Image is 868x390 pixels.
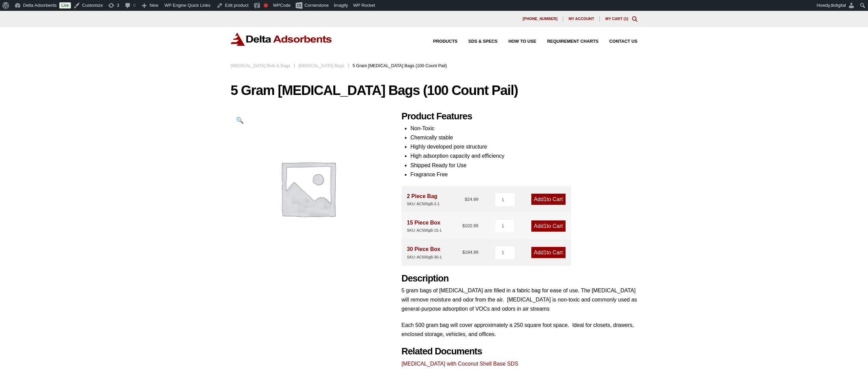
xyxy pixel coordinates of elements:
[407,201,439,207] div: SKU: AC500gB-2-1
[605,17,628,21] a: My Cart (1)
[531,247,566,258] a: Add1to Cart
[401,273,637,284] h2: Description
[231,111,385,266] img: Awaiting product image
[231,33,332,46] img: Delta Adsorbents
[410,151,637,160] li: High adsorption capacity and efficiency
[563,16,600,22] a: My account
[531,194,566,205] a: Add1to Cart
[410,133,637,142] li: Chemically stable
[462,223,478,228] bdi: 102.99
[468,39,497,44] span: SDS & SPECS
[598,39,637,44] a: Contact Us
[407,192,439,207] div: 2 Piece Bag
[831,3,846,8] span: tkdigital
[544,250,547,255] span: 1
[433,39,458,44] span: Products
[462,223,465,228] span: $
[353,63,447,68] span: 5 Gram [MEDICAL_DATA] Bags (100 Count Pail)
[294,63,295,68] span: :
[407,254,442,260] div: SKU: AC500gB-30-1
[407,245,442,260] div: 30 Piece Box
[422,39,458,44] a: Products
[462,250,465,255] span: $
[536,39,598,44] a: Requirement Charts
[401,111,637,122] h2: Product Features
[465,197,478,202] bdi: 24.99
[410,161,637,170] li: Shipped Ready for Use
[401,286,637,314] p: 5 gram bags of [MEDICAL_DATA] are filled in a fabric bag for ease of use. The [MEDICAL_DATA] will...
[465,197,467,202] span: $
[231,63,291,68] a: [MEDICAL_DATA] Bulk & Bags
[231,111,249,130] a: View full-screen image gallery
[410,142,637,151] li: Highly developed pore structure
[410,170,637,179] li: Fragrance Free
[410,124,637,133] li: Non-Toxic
[59,2,71,8] a: Live
[298,63,344,68] a: [MEDICAL_DATA] Bags
[264,3,268,7] div: Needs improvement
[517,16,563,22] a: [PHONE_NUMBER]
[401,320,637,339] p: Each 500 gram bag will cover approximately a 250 square foot space. Ideal for closets, drawers, e...
[544,196,547,202] span: 1
[457,39,497,44] a: SDS & SPECS
[569,17,594,21] span: My account
[236,117,244,124] span: 🔍
[531,220,566,232] a: Add1to Cart
[407,218,442,234] div: 15 Piece Box
[508,39,536,44] span: How to Use
[407,227,442,234] div: SKU: AC500gB-15-1
[462,250,478,255] bdi: 194.99
[348,63,349,68] span: :
[401,361,518,367] a: [MEDICAL_DATA] with Coconut Shell Base SDS
[544,223,547,229] span: 1
[231,83,637,97] h1: 5 Gram [MEDICAL_DATA] Bags (100 Count Pail)
[547,39,598,44] span: Requirement Charts
[632,16,637,22] div: Toggle Modal Content
[522,17,557,21] span: [PHONE_NUMBER]
[609,39,637,44] span: Contact Us
[497,39,536,44] a: How to Use
[625,17,627,21] span: 1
